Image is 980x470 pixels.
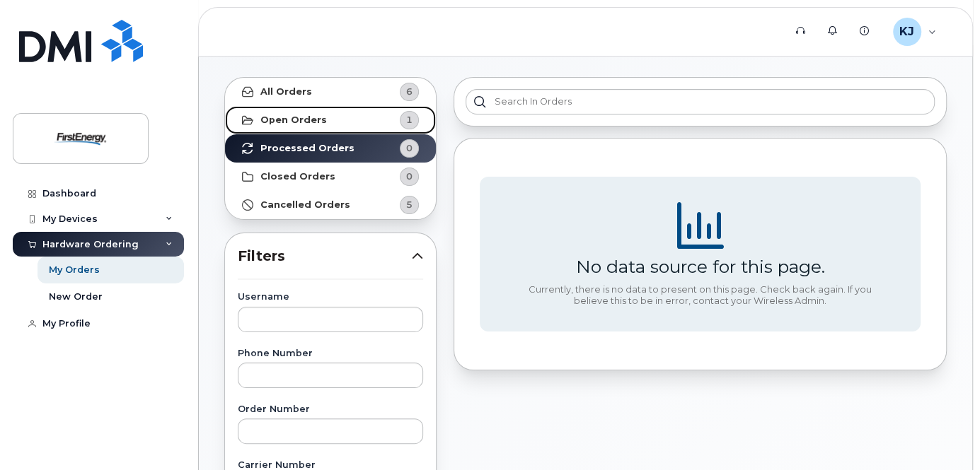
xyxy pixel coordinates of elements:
[225,106,436,134] a: Open Orders1
[238,349,423,358] label: Phone Number
[406,198,413,211] span: 5
[406,141,413,155] span: 0
[260,171,335,182] strong: Closed Orders
[406,85,413,98] span: 6
[406,113,413,127] span: 1
[238,246,412,266] span: Filters
[918,409,969,459] iframe: Messenger Launcher
[238,293,423,302] label: Username
[260,143,354,154] strong: Processed Orders
[238,461,423,470] label: Carrier Number
[576,256,825,277] div: No data source for this page.
[238,405,423,414] label: Order Number
[225,163,436,191] a: Closed Orders0
[225,191,436,219] a: Cancelled Orders5
[225,134,436,163] a: Processed Orders0
[260,114,327,126] strong: Open Orders
[260,199,350,211] strong: Cancelled Orders
[406,170,413,183] span: 0
[883,18,946,46] div: Kolanovic Jr, Zdenko
[899,23,914,40] span: KJ
[225,78,436,106] a: All Orders6
[466,89,935,114] input: Search in orders
[260,86,312,98] strong: All Orders
[524,284,877,306] div: Currently, there is no data to present on this page. Check back again. If you believe this to be ...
